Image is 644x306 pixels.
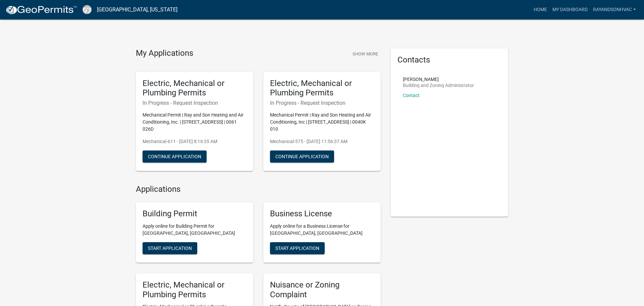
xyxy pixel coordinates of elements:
a: Home [531,3,550,16]
h5: Electric, Mechanical or Plumbing Permits [143,79,247,98]
h6: In Progress - Request Inspection [270,100,374,106]
p: Mechanical-575 - [DATE] 11:56:37 AM [270,138,374,145]
p: Building and Zoning Administrator [403,83,474,88]
span: Start Application [148,245,192,251]
a: RayandSonhvac [590,3,639,16]
button: Continue Application [143,150,207,163]
a: [GEOGRAPHIC_DATA], [US_STATE] [97,4,177,15]
p: Apply online for Building Permit for [GEOGRAPHIC_DATA], [GEOGRAPHIC_DATA] [143,223,247,237]
h5: Contacts [397,55,501,65]
h5: Nuisance or Zoning Complaint [270,280,374,300]
h4: Applications [136,184,381,194]
h5: Electric, Mechanical or Plumbing Permits [270,79,374,98]
p: Mechanical Permit | Ray and Son Heating and Air Conditioning, Inc | [STREET_ADDRESS] | 0040K 010 [270,112,374,133]
p: Mechanical Permit | Ray and Son Heating and Air Conditioning, Inc. | [STREET_ADDRESS] | 0061 026D [143,112,247,133]
p: Apply online for a Business License for [GEOGRAPHIC_DATA], [GEOGRAPHIC_DATA] [270,223,374,237]
p: Mechanical-611 - [DATE] 8:16:35 AM [143,138,247,145]
h6: In Progress - Request Inspection [143,100,247,106]
img: Cook County, Georgia [83,5,92,14]
p: [PERSON_NAME] [403,77,474,82]
button: Start Application [143,242,197,254]
a: Contact [403,93,420,98]
a: My Dashboard [550,3,590,16]
h4: My Applications [136,48,193,58]
button: Show More [350,48,381,59]
h5: Business License [270,209,374,219]
button: Continue Application [270,150,334,163]
h5: Electric, Mechanical or Plumbing Permits [143,280,247,300]
h5: Building Permit [143,209,247,219]
button: Start Application [270,242,325,254]
span: Start Application [275,245,319,251]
